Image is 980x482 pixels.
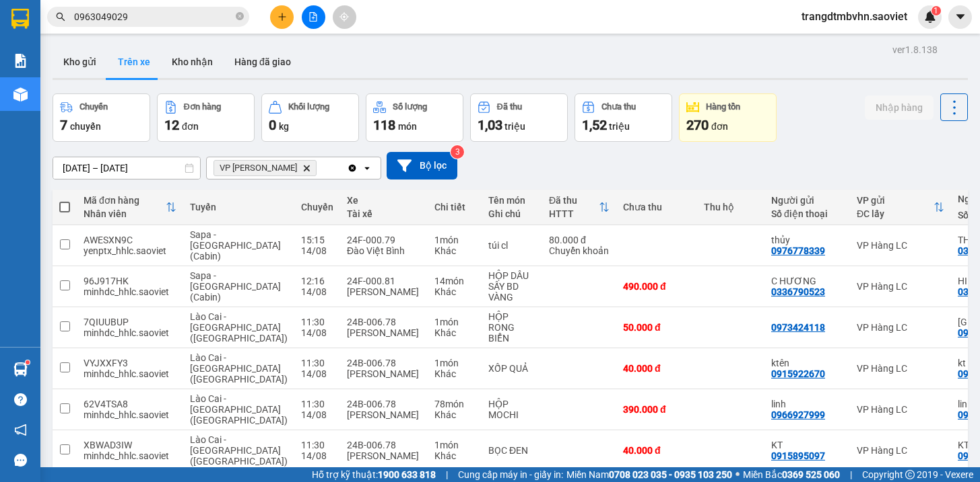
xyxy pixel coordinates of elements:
[771,286,825,297] div: 0336790523
[84,235,176,245] div: AWESXN9C
[549,245,610,256] div: Chuyển khoản
[347,358,421,368] div: 24B-006.78
[26,360,30,364] sup: 1
[434,235,475,245] div: 1 món
[347,276,421,286] div: 24F-000.81
[308,12,318,22] span: file-add
[686,117,709,133] span: 270
[301,358,333,368] div: 11:30
[434,317,475,327] div: 1 món
[566,467,732,482] span: Miền Nam
[84,245,176,256] div: yenptx_hhlc.saoviet
[84,358,176,368] div: VYJXXFY3
[347,163,358,173] svg: Clear all
[434,202,475,212] div: Chi tiết
[190,229,281,262] span: Sapa - [GEOGRAPHIC_DATA] (Cabin)
[84,317,176,327] div: 7QIUUBUP
[301,317,333,327] div: 11:30
[711,121,728,132] span: đơn
[14,424,27,436] span: notification
[488,270,535,303] div: HỘP DÂU SẤY BD VÀNG
[74,9,233,24] input: Tìm tên, số ĐT hoặc mã đơn
[11,9,29,29] img: logo-vxr
[362,163,372,173] svg: open
[190,202,288,212] div: Tuyến
[623,322,690,333] div: 50.000 đ
[488,399,535,420] div: HỘP MOCHI
[488,240,535,251] div: túi cl
[393,102,427,112] div: Số lượng
[771,276,843,286] div: C HƯƠNG
[53,157,200,179] input: Select a date range.
[791,8,918,25] span: trangdtmbvhn.saoviet
[347,450,421,461] div: [PERSON_NAME]
[270,5,294,29] button: plus
[220,163,297,173] span: VP Gia Lâm
[14,393,27,406] span: question-circle
[301,368,333,379] div: 14/08
[434,440,475,450] div: 1 món
[434,409,475,420] div: Khác
[434,450,475,461] div: Khác
[857,281,944,292] div: VP Hàng LC
[347,440,421,450] div: 24B-006.78
[497,102,522,112] div: Đã thu
[214,160,317,176] span: VP Gia Lâm, close by backspace
[446,467,448,482] span: |
[84,276,176,286] div: 96J917HK
[184,102,221,112] div: Đơn hàng
[623,281,690,292] div: 490.000 đ
[549,195,599,206] div: Đã thu
[301,450,333,461] div: 14/08
[488,445,535,456] div: BỌC ĐEN
[857,322,944,333] div: VP Hàng LC
[387,152,457,179] button: Bộ lọc
[13,87,28,102] img: warehouse-icon
[932,6,941,15] sup: 1
[164,117,179,133] span: 12
[549,235,610,245] div: 80.000 đ
[366,93,463,142] button: Số lượng118món
[857,445,944,456] div: VP Hàng LC
[236,12,244,20] span: close-circle
[771,208,843,219] div: Số điện thoại
[504,121,525,132] span: triệu
[13,362,28,376] img: warehouse-icon
[301,399,333,409] div: 11:30
[84,450,176,461] div: minhdc_hhlc.saoviet
[948,5,972,29] button: caret-down
[347,317,421,327] div: 24B-006.78
[601,102,636,112] div: Chưa thu
[339,12,349,22] span: aim
[850,467,852,482] span: |
[771,409,825,420] div: 0966927999
[857,404,944,415] div: VP Hàng LC
[84,368,176,379] div: minhdc_hhlc.saoviet
[704,202,758,212] div: Thu hộ
[190,393,288,426] span: Lào Cai - [GEOGRAPHIC_DATA] ([GEOGRAPHIC_DATA])
[347,368,421,379] div: [PERSON_NAME]
[857,195,934,206] div: VP gửi
[857,208,934,219] div: ĐC lấy
[771,368,825,379] div: 0915922670
[333,5,356,29] button: aim
[905,470,915,479] span: copyright
[488,363,535,374] div: XỐP QUẢ
[190,311,288,344] span: Lào Cai - [GEOGRAPHIC_DATA] ([GEOGRAPHIC_DATA])
[60,117,67,133] span: 7
[236,11,244,24] span: close-circle
[224,46,302,78] button: Hàng đã giao
[782,469,840,480] strong: 0369 525 060
[623,445,690,456] div: 40.000 đ
[771,235,843,245] div: thủy
[301,409,333,420] div: 14/08
[277,12,287,22] span: plus
[302,5,325,29] button: file-add
[301,202,333,212] div: Chuyến
[53,46,107,78] button: Kho gửi
[582,117,607,133] span: 1,52
[434,286,475,297] div: Khác
[301,235,333,245] div: 15:15
[301,245,333,256] div: 14/08
[934,6,938,15] span: 1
